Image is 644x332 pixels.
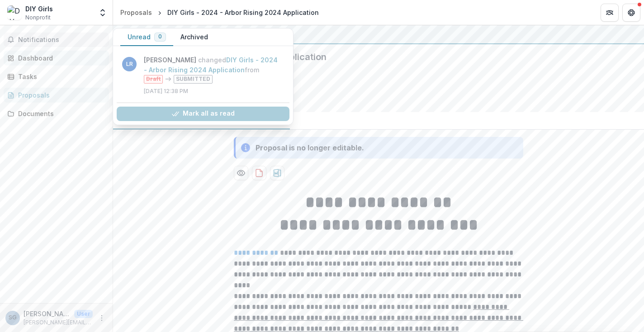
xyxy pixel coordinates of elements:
button: Archived [173,28,215,46]
div: DIY Girls [25,4,53,14]
nav: breadcrumb [117,6,322,19]
span: Nonprofit [25,14,51,22]
p: [PERSON_NAME] [24,309,71,318]
a: Documents [4,106,109,121]
button: Open entity switcher [96,4,109,22]
a: Proposals [4,88,109,103]
div: Dashboard [18,53,102,63]
button: Unread [120,28,173,46]
div: Tasks [18,72,102,81]
p: changed from [144,55,284,84]
button: Get Help [622,4,640,22]
div: DIY Girls - 2024 - Arbor Rising 2024 Application [167,8,319,17]
button: download-proposal [270,166,284,180]
button: Preview 0ed1f75f-4448-49b5-8937-9cc70a1c56fa-0.pdf [234,166,248,180]
h2: DIY Girls - 2024 - Arbor Rising 2024 Application [120,51,622,62]
div: Susana Gomez [9,315,17,321]
a: DIY Girls - 2024 - Arbor Rising 2024 Application [144,56,278,74]
div: Documents [18,109,102,118]
div: Proposal is no longer editable. [256,142,364,153]
a: Dashboard [4,51,109,65]
div: Proposals [120,8,152,17]
a: Proposals [117,6,156,19]
img: DIY Girls [7,5,22,20]
p: [PERSON_NAME][EMAIL_ADDRESS][DOMAIN_NAME] [24,318,93,327]
button: Notifications [4,33,109,47]
div: Arbor Rising [120,29,637,40]
span: 0 [158,33,162,40]
span: Notifications [18,36,105,44]
button: More [96,313,107,323]
button: Partners [601,4,619,22]
button: Mark all as read [117,107,289,121]
button: download-proposal [252,166,266,180]
div: Proposals [18,90,102,100]
a: Tasks [4,69,109,84]
p: User [74,310,93,318]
